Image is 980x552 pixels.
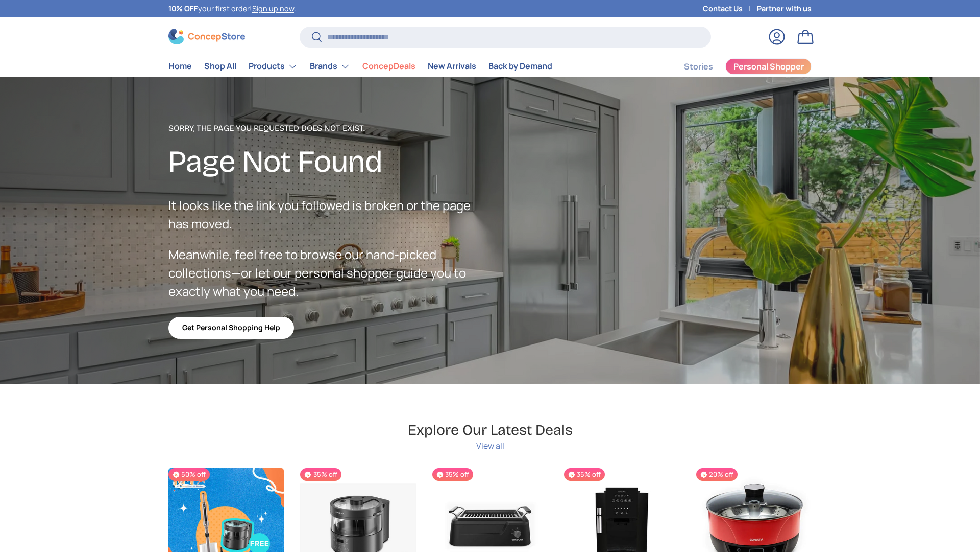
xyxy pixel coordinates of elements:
a: Personal Shopper [725,58,812,75]
p: Sorry, the page you requested does not exist. [168,122,490,134]
p: your first order! . [168,3,296,14]
a: Products [249,56,298,77]
strong: 10% OFF [168,4,198,13]
a: New Arrivals [428,56,476,76]
span: 35% off [300,468,341,481]
a: Home [168,56,192,76]
h2: Explore Our Latest Deals [408,421,573,440]
span: Personal Shopper [733,62,804,71]
summary: Brands [304,56,356,77]
p: Meanwhile, feel free to browse our hand-picked collections—or let our personal shopper guide you ... [168,245,490,301]
a: Partner with us [757,3,812,14]
a: ConcepDeals [362,56,415,76]
a: Shop All [204,56,236,76]
nav: Primary [168,56,552,77]
img: ConcepStore [168,29,245,44]
a: View all [476,440,504,452]
span: 35% off [432,468,473,481]
a: Back by Demand [488,56,552,76]
span: 20% off [696,468,738,481]
span: 50% off [168,468,210,481]
a: Contact Us [703,3,757,14]
nav: Secondary [659,56,812,77]
a: Sign up now [252,4,294,13]
h2: Page Not Found [168,143,490,181]
summary: Products [242,56,304,77]
span: 35% off [564,468,605,481]
a: Get Personal Shopping Help [168,317,294,339]
p: It looks like the link you followed is broken or the page has moved. [168,196,490,233]
a: Brands [310,56,350,77]
a: Stories [684,57,713,77]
